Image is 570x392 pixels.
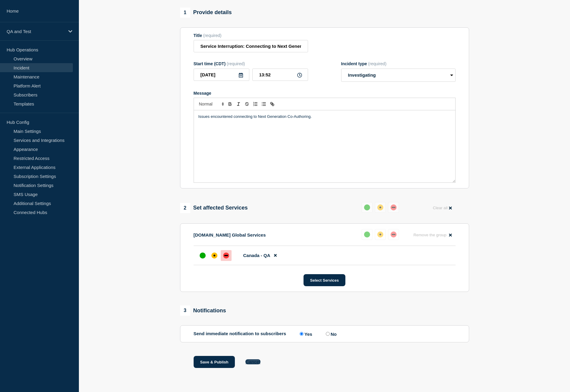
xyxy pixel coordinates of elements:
[194,69,249,81] input: YYYY-MM-DD
[410,229,456,241] button: Remove the group
[245,359,260,364] button: Cancel
[180,305,226,316] div: Notifications
[194,356,235,368] button: Save & Publish
[227,61,245,66] span: (required)
[194,232,266,237] p: [DOMAIN_NAME] Global Services
[375,202,386,213] button: affected
[223,253,229,259] div: down
[391,204,397,210] div: down
[203,33,222,38] span: (required)
[326,332,330,336] input: No
[226,100,234,108] button: Toggle bold text
[194,331,286,337] p: Send immediate notification to subscribers
[268,100,276,108] button: Toggle link
[375,229,386,240] button: affected
[362,202,372,213] button: up
[377,231,383,237] div: affected
[243,100,251,108] button: Toggle strikethrough text
[429,202,455,214] button: Clear all
[251,100,260,108] button: Toggle ordered list
[388,202,399,213] button: down
[180,305,190,316] span: 3
[413,233,447,237] span: Remove the group
[194,33,308,38] div: Title
[200,253,206,259] div: up
[198,114,451,119] p: Issues encountered connecting to Next Generation Co-Authoring.
[252,69,308,81] input: HH:MM
[341,69,456,82] select: Incident type
[324,331,337,337] label: No
[341,61,456,66] div: Incident type
[194,61,308,66] div: Start time (CDT)
[211,253,217,259] div: affected
[180,203,190,213] span: 2
[388,229,399,240] button: down
[304,274,345,286] button: Select Services
[364,204,370,210] div: up
[7,29,64,34] p: QA and Test
[391,231,397,237] div: down
[362,229,372,240] button: up
[194,110,455,182] div: Message
[180,203,248,213] div: Set affected Services
[300,332,304,336] input: Yes
[260,100,268,108] button: Toggle bulleted list
[180,8,232,18] div: Provide details
[194,40,308,52] input: Title
[377,204,383,210] div: affected
[364,231,370,237] div: up
[234,100,243,108] button: Toggle italic text
[368,61,387,66] span: (required)
[194,331,456,337] div: Send immediate notification to subscribers
[180,8,190,18] span: 1
[194,91,456,96] div: Message
[196,100,226,108] span: Font size
[298,331,312,337] label: Yes
[243,253,270,258] span: Canada - QA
